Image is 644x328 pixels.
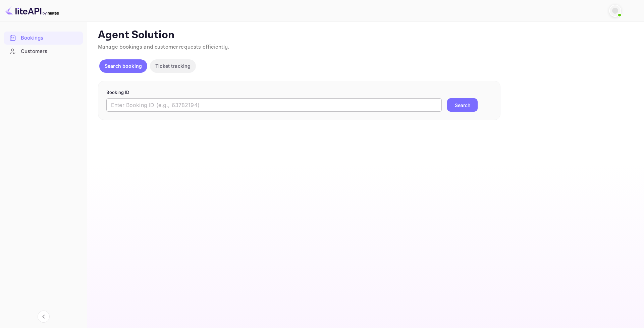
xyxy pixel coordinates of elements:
a: Bookings [4,32,83,44]
div: Bookings [21,34,79,42]
button: Collapse navigation [38,311,50,323]
div: Customers [4,45,83,58]
div: Bookings [4,32,83,45]
p: Agent Solution [98,29,632,42]
button: Search [447,98,478,112]
p: Search booking [105,62,142,69]
img: LiteAPI logo [5,5,59,16]
a: Customers [4,45,83,57]
span: Manage bookings and customer requests efficiently. [98,44,229,51]
p: Booking ID [106,89,492,96]
p: Ticket tracking [155,62,191,69]
div: Customers [21,48,79,55]
input: Enter Booking ID (e.g., 63782194) [106,98,442,112]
